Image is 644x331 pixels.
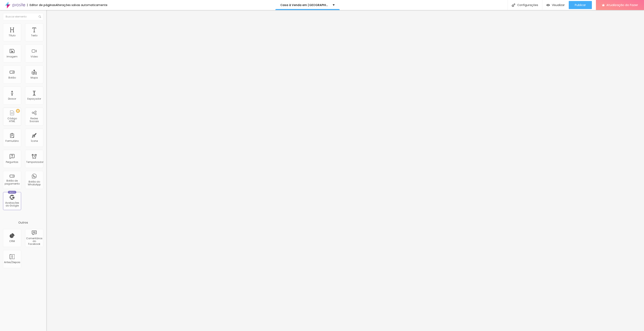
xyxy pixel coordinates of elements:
[606,3,638,7] font: Atualização do Fazer
[7,55,18,58] font: Imagem
[9,191,15,193] font: Novo
[31,76,38,79] font: Mapa
[39,15,41,18] img: Ícone
[4,261,20,264] font: Antes/Depois
[3,13,43,20] input: Buscar elemento
[31,34,37,37] font: Texto
[7,117,17,123] font: Código HTML
[575,3,586,7] font: Publicar
[517,3,538,7] font: Configurações
[31,139,38,143] font: Ícone
[18,221,28,225] font: Outros
[27,97,41,100] font: Espaçador
[30,3,56,7] font: Editor de páginas
[546,3,550,7] img: view-1.svg
[8,76,16,79] font: Botão
[542,1,569,9] button: Visualizar
[28,180,41,186] font: Botão do WhatsApp
[30,117,39,123] font: Redes Sociais
[31,55,38,58] font: Vídeo
[5,139,19,143] font: Formulário
[9,239,15,243] font: CRM
[6,160,18,164] font: Perguntas
[569,1,592,9] button: Publicar
[280,3,376,7] font: Casa à Venda em [GEOGRAPHIC_DATA] – [GEOGRAPHIC_DATA]
[26,160,43,164] font: Temporizador
[56,3,107,7] font: Alterações salvas automaticamente
[8,97,16,100] font: Divisor
[512,3,515,7] img: Ícone
[5,179,20,185] font: Botão de pagamento
[9,34,15,37] font: Título
[552,3,565,7] font: Visualizar
[26,237,42,246] font: Comentários do Facebook
[5,201,19,207] font: Avaliações do Google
